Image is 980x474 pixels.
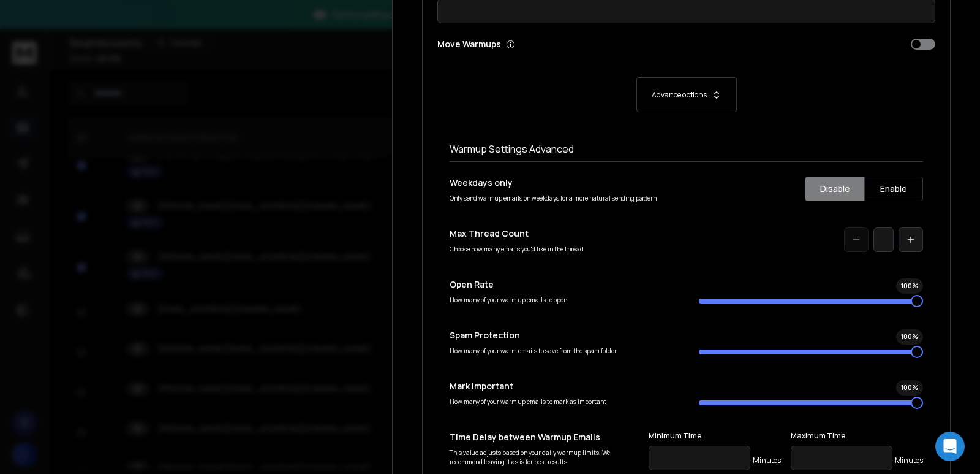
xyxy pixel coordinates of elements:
[649,431,781,441] label: Minimum Time
[450,177,674,189] p: Weekdays only
[450,194,674,203] p: Only send warmup emails on weekdays for a more natural sending pattern
[450,245,674,254] p: Choose how many emails you'd like in the thread
[450,77,923,112] button: Advance options
[895,456,923,465] p: Minutes
[450,227,674,240] p: Max Thread Count
[652,90,707,100] p: Advance options
[450,448,644,467] p: This value adjusts based on your daily warmup limits. We recommend leaving it as is for best resu...
[450,278,674,291] p: Open Rate
[450,142,923,156] h1: Warmup Settings Advanced
[896,278,923,294] div: 100 %
[437,38,683,50] p: Move Warmups
[864,177,923,201] button: Enable
[450,431,644,443] p: Time Delay between Warmup Emails
[450,397,674,407] p: How many of your warm up emails to mark as important
[935,432,965,461] div: Open Intercom Messenger
[791,431,923,441] label: Maximum Time
[896,380,923,396] div: 100 %
[450,296,674,305] p: How many of your warm up emails to open
[896,329,923,345] div: 100 %
[450,346,674,356] p: How many of your warm emails to save from the spam folder
[805,177,864,201] button: Disable
[450,329,674,342] p: Spam Protection
[753,456,781,465] p: Minutes
[450,380,674,392] p: Mark Important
